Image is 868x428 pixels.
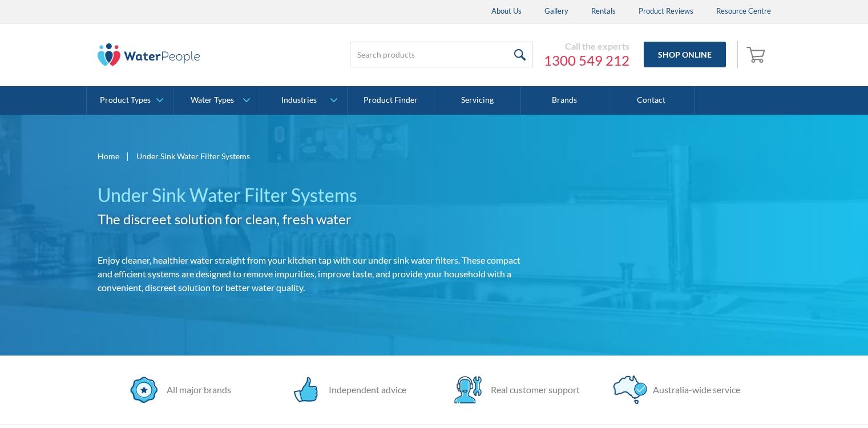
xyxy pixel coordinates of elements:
a: Product Finder [348,86,434,115]
a: Servicing [434,86,521,115]
a: Industries [260,86,346,115]
div: Industries [281,95,317,105]
a: Home [98,150,119,162]
div: Real customer support [485,383,580,397]
div: Water Types [191,95,234,105]
a: Shop Online [644,42,726,67]
a: Brands [521,86,608,115]
h2: The discreet solution for clean, fresh water [98,209,536,229]
div: Independent advice [323,383,406,397]
div: Under Sink Water Filter Systems [136,150,250,162]
a: Open cart [744,41,771,68]
img: The Water People [98,43,200,66]
a: Contact [608,86,695,115]
div: Australia-wide service [647,383,740,397]
p: Enjoy cleaner, healthier water straight from your kitchen tap with our under sink water filters. ... [98,253,536,294]
div: | [125,149,131,163]
a: Water Types [173,86,260,115]
h1: Under Sink Water Filter Systems [98,181,536,209]
img: shopping cart [746,45,768,63]
div: Product Types [100,95,151,105]
a: 1300 549 212 [544,52,629,69]
a: Product Types [87,86,173,115]
div: All major brands [161,383,231,397]
input: Search products [350,42,532,67]
div: Call the experts [544,41,629,52]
